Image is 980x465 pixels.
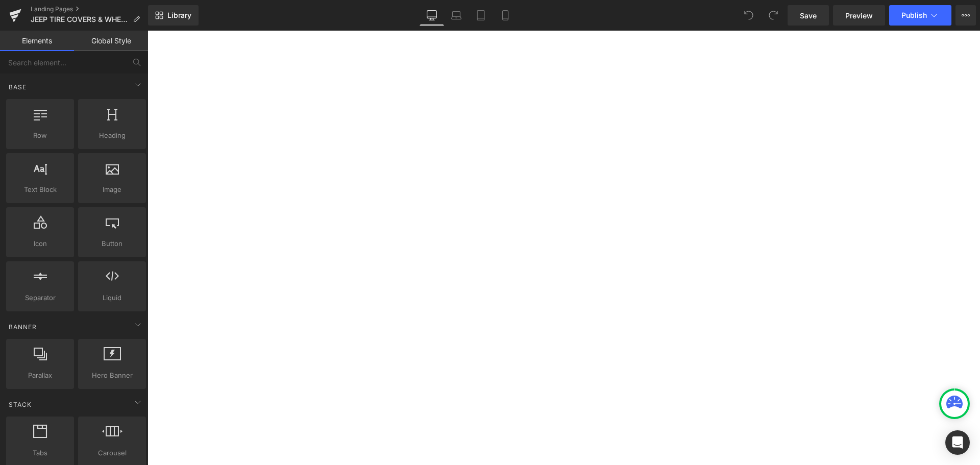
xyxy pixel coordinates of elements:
span: JEEP TIRE COVERS & WHEEL COVERS [31,15,129,23]
span: Preview [845,10,873,21]
span: Stack [8,400,33,409]
span: Button [81,238,143,249]
a: Landing Pages [31,5,148,13]
span: Icon [9,238,71,249]
button: Redo [763,5,783,26]
span: Save [800,10,817,21]
button: More [955,5,976,26]
a: New Library [148,5,199,26]
span: Image [81,184,143,195]
span: Tabs [9,448,71,458]
a: Tablet [469,5,493,26]
span: Row [9,130,71,141]
span: Hero Banner [81,370,143,381]
a: Preview [833,5,885,26]
span: Heading [81,130,143,141]
span: Library [167,11,191,20]
button: Undo [739,5,759,26]
span: Liquid [81,292,143,303]
span: Base [8,82,28,92]
a: Global Style [74,31,148,51]
span: Banner [8,322,38,332]
span: Parallax [9,370,71,381]
button: Publish [889,5,951,26]
a: Mobile [493,5,518,26]
div: Open Intercom Messenger [945,430,970,455]
span: Carousel [81,448,143,458]
span: Separator [9,292,71,303]
a: Laptop [444,5,469,26]
a: Desktop [420,5,444,26]
span: Publish [901,11,927,19]
span: Text Block [9,184,71,195]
